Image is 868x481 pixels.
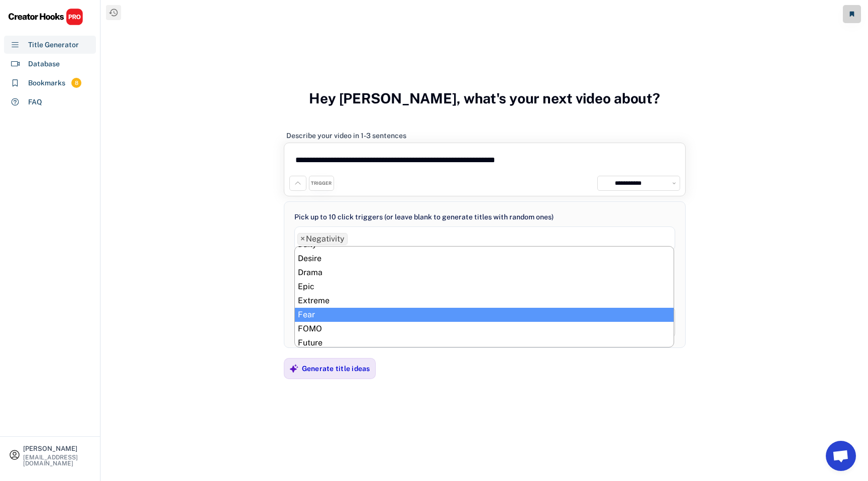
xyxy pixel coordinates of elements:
[71,79,81,87] div: 8
[294,212,554,222] div: Pick up to 10 click triggers (or leave blank to generate titles with random ones)
[295,308,674,322] li: Fear
[23,445,91,452] div: [PERSON_NAME]
[295,322,674,336] li: FOMO
[28,78,65,88] div: Bookmarks
[295,252,674,266] li: Desire
[295,336,674,350] li: Future
[295,294,674,308] li: Extreme
[8,8,83,26] img: CHPRO%20Logo.svg
[295,266,674,280] li: Drama
[23,454,91,466] div: [EMAIL_ADDRESS][DOMAIN_NAME]
[28,59,60,69] div: Database
[826,441,856,471] a: Open chat
[311,180,332,187] div: TRIGGER
[300,235,305,243] span: ×
[302,364,370,373] div: Generate title ideas
[286,131,406,140] div: Describe your video in 1-3 sentences
[28,40,79,50] div: Title Generator
[295,280,674,294] li: Epic
[600,179,609,188] img: channels4_profile.jpg
[297,233,348,245] li: Negativity
[28,97,42,107] div: FAQ
[309,79,660,117] h3: Hey [PERSON_NAME], what's your next video about?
